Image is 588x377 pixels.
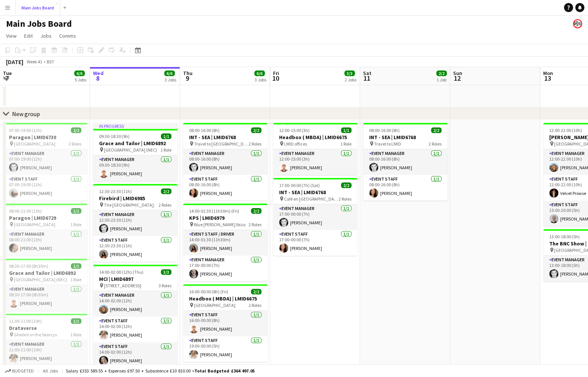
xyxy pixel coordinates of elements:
[341,127,351,133] span: 1/1
[93,155,177,181] app-card-role: Event Manager1/109:30-18:30 (9h)[PERSON_NAME]
[549,234,580,239] span: 13:00-18:00 (5h)
[255,77,266,83] div: 3 Jobs
[3,134,87,141] h3: Paragon | LMID6730
[3,215,87,221] h3: Paragon | LMID6729
[3,270,87,276] h3: Grace and Tailor | LMID6892
[273,204,357,230] app-card-role: Event Manager1/117:00-00:00 (7h)[PERSON_NAME]
[12,110,40,118] div: New group
[4,367,35,375] button: Budgeted
[573,19,582,28] app-user-avatar: Alanya O'Donnell
[363,123,447,201] app-job-card: 08:00-16:00 (8h)2/2INT - SEA | LMID6768 Travel to LMID2 RolesEvent Manager1/108:00-16:00 (8h)[PER...
[161,133,171,139] span: 1/1
[339,196,351,202] span: 2 Roles
[183,149,267,175] app-card-role: Event Manager1/108:00-16:00 (8h)[PERSON_NAME]
[251,208,261,214] span: 2/2
[429,141,441,147] span: 2 Roles
[194,141,249,147] span: Travel to [GEOGRAPHIC_DATA]
[251,289,261,294] span: 2/2
[273,149,357,175] app-card-role: Event Manager1/112:00-15:00 (3h)[PERSON_NAME]
[183,204,267,281] app-job-card: 14:00-01:30 (11h30m) (Fri)2/2KPS | LMID6979 Blue [PERSON_NAME] Ibiza2 RolesEvent Staff / Driver1/...
[183,336,267,362] app-card-role: Event Staff1/119:00-00:00 (5h)[PERSON_NAME]
[104,202,155,208] span: The [GEOGRAPHIC_DATA].
[194,222,246,227] span: Blue [PERSON_NAME] Ibiza
[273,189,357,196] h3: INT - SEA | LMID6768
[183,295,267,302] h3: Headbox ( MBDA) | LMID6675
[93,123,177,181] div: In progress09:30-18:30 (9h)1/1Grace and Tailor | LMID6892 [GEOGRAPHIC_DATA] (NEC)1 RoleEvent Mana...
[74,70,85,76] span: 6/6
[3,259,87,311] app-job-card: 08:30-17:00 (8h30m)1/1Grace and Tailor | LMID6892 [GEOGRAPHIC_DATA] (NEC)1 RoleEvent Manager1/108...
[14,222,55,227] span: [GEOGRAPHIC_DATA]
[549,127,582,133] span: 12:00-22:00 (10h)
[66,368,255,374] div: Salary £353 589.55 + Expenses £97.50 + Subsistence £10 810.00 =
[183,134,267,141] h3: INT - SEA | LMID6768
[99,133,130,139] span: 09:30-18:30 (9h)
[25,59,44,64] span: Week 41
[273,70,279,77] span: Fri
[249,302,261,308] span: 2 Roles
[3,175,87,201] app-card-role: Event Staff1/107:00-19:00 (12h)[PERSON_NAME]
[3,340,87,366] app-card-role: Event Manager1/111:00-21:00 (10h)[PERSON_NAME]
[3,204,87,256] app-job-card: 08:00-21:00 (13h)1/1Paragon | LMID6729 [GEOGRAPHIC_DATA]1 RoleEvent Manager1/108:00-21:00 (13h)[P...
[14,141,55,147] span: [GEOGRAPHIC_DATA]
[92,74,104,83] span: 8
[273,178,357,256] app-job-card: 17:00-00:00 (7h) (Sat)2/2INT - SEA | LMID6768 Café en [GEOGRAPHIC_DATA], [GEOGRAPHIC_DATA]2 Roles...
[273,123,357,175] app-job-card: 12:00-15:00 (3h)1/1Headbox ( MBDA) | LMID6675 LMID offices1 RoleEvent Manager1/112:00-15:00 (3h)[...
[93,184,177,262] div: 12:30-23:30 (11h)2/2Firebird | LMID6985 The [GEOGRAPHIC_DATA].2 RolesEvent Manager1/112:30-23:30 ...
[437,77,446,83] div: 1 Job
[363,149,447,175] app-card-role: Event Manager1/108:00-16:00 (8h)[PERSON_NAME]
[93,70,104,77] span: Wed
[189,289,228,294] span: 16:00-00:00 (8h) (Fri)
[194,302,235,308] span: [GEOGRAPHIC_DATA]
[273,134,357,141] h3: Headbox ( MBDA) | LMID6675
[15,0,60,15] button: Main Jobs Board
[249,222,261,227] span: 2 Roles
[341,182,351,188] span: 2/2
[431,127,441,133] span: 2/2
[93,210,177,236] app-card-role: Event Manager1/112:30-23:30 (11h)[PERSON_NAME]
[40,32,52,39] span: Jobs
[436,70,447,76] span: 2/2
[279,127,310,133] span: 12:00-15:00 (3h)
[3,230,87,256] app-card-role: Event Manager1/108:00-21:00 (13h)[PERSON_NAME]
[70,277,81,282] span: 1 Role
[183,284,267,362] div: 16:00-00:00 (8h) (Fri)2/2Headbox ( MBDA) | LMID6675 [GEOGRAPHIC_DATA]2 RolesEvent Staff1/116:00-0...
[6,32,17,39] span: View
[3,149,87,175] app-card-role: Event Manager1/107:00-19:00 (12h)[PERSON_NAME]
[183,175,267,201] app-card-role: Event Staff1/108:00-16:00 (8h)[PERSON_NAME]
[159,283,171,288] span: 3 Roles
[93,265,177,368] app-job-card: 14:00-02:00 (12h) (Thu)3/3MCI | LMID6897 [STREET_ADDRESS]3 RolesEvent Manager1/114:00-02:00 (12h)...
[6,58,23,66] div: [DATE]
[104,147,157,153] span: [GEOGRAPHIC_DATA] (NEC)
[71,263,81,269] span: 1/1
[362,74,371,83] span: 11
[69,141,81,147] span: 2 Roles
[272,74,279,83] span: 10
[341,141,351,147] span: 1 Role
[3,31,20,41] a: View
[93,195,177,202] h3: Firebird | LMID6985
[2,74,12,83] span: 7
[183,215,267,221] h3: KPS | LMID6979
[369,127,400,133] span: 08:00-16:00 (8h)
[3,123,87,201] app-job-card: 07:00-19:00 (12h)2/2Paragon | LMID6730 [GEOGRAPHIC_DATA]2 RolesEvent Manager1/107:00-19:00 (12h)[...
[251,127,261,133] span: 2/2
[452,74,462,83] span: 12
[71,208,81,214] span: 1/1
[93,291,177,317] app-card-role: Event Manager1/114:00-02:00 (12h)[PERSON_NAME]
[75,77,86,83] div: 5 Jobs
[374,141,401,147] span: Travel to LMID
[182,74,192,83] span: 9
[273,230,357,256] app-card-role: Event Staff1/117:00-00:00 (7h)[PERSON_NAME]
[70,222,81,227] span: 1 Role
[542,74,553,83] span: 13
[70,332,81,337] span: 1 Role
[164,70,175,76] span: 6/6
[93,276,177,282] h3: MCI | LMID6897
[47,59,54,64] div: BST
[9,318,42,324] span: 11:00-21:00 (10h)
[56,31,79,41] a: Comms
